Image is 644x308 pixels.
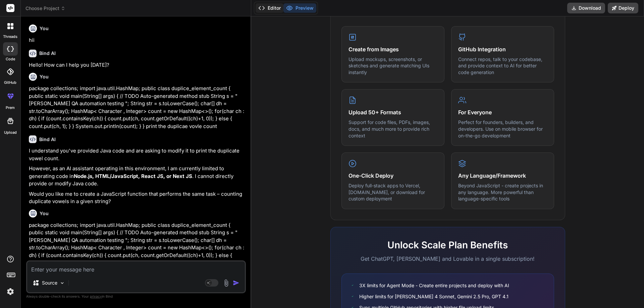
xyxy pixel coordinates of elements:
[458,45,547,53] h4: GitHub Integration
[458,56,547,76] p: Connect repos, talk to your codebase, and provide context to AI for better code generation
[90,294,102,298] span: privacy
[29,147,245,162] p: I understand you've provided Java code and are asking to modify it to print the duplicate vowel c...
[74,173,192,179] strong: Node.js, HTML/JavaScript, React JS, or Next JS
[608,3,638,13] button: Deploy
[458,172,547,180] h4: Any Language/Framework
[5,286,16,297] img: settings
[3,34,17,40] label: threads
[29,222,245,274] p: package collections; import java.util.HashMap; public class duplice_element_count { public static...
[29,85,245,130] p: package collections; import java.util.HashMap; public class duplice_element_count { public static...
[458,108,547,116] h4: For Everyone
[233,280,239,286] img: icon
[567,3,605,13] button: Download
[341,255,554,263] p: Get ChatGPT, [PERSON_NAME] and Lovable in a single subscription!
[458,182,547,202] p: Beyond JavaScript - create projects in any language. More powerful than language-specific tools
[222,279,230,287] img: attachment
[6,105,15,111] label: prem
[29,37,245,44] p: hii
[348,182,437,202] p: Deploy full-stack apps to Vercel, [DOMAIN_NAME], or download for custom deployment
[348,56,437,76] p: Upload mockups, screenshots, or sketches and generate matching UIs instantly
[29,165,245,188] p: However, as an AI assistant operating in this environment, I am currently limited to generating c...
[25,5,65,12] span: Choose Project
[256,3,283,13] button: Editor
[348,108,437,116] h4: Upload 50+ Formats
[59,280,65,286] img: Pick Models
[4,80,16,85] label: GitHub
[348,172,437,180] h4: One-Click Deploy
[458,119,547,139] p: Perfect for founders, builders, and developers. Use on mobile browser for on-the-go development
[359,293,508,300] span: Higher limits for [PERSON_NAME] 4 Sonnet, Gemini 2.5 Pro, GPT 4.1
[359,282,509,289] span: 3X limits for Agent Mode - Create entire projects and deploy with AI
[348,45,437,53] h4: Create from Images
[29,61,245,69] p: Hello! How can I help you [DATE]?
[4,130,17,135] label: Upload
[40,73,49,80] h6: You
[42,280,57,286] p: Source
[26,293,246,300] p: Always double-check its answers. Your in Bind
[348,119,437,139] p: Support for code files, PDFs, images, docs, and much more to provide rich context
[40,210,49,217] h6: You
[39,136,56,143] h6: Bind AI
[29,190,245,205] p: Would you like me to create a JavaScript function that performs the same task – counting duplicat...
[39,50,56,57] h6: Bind AI
[6,56,15,62] label: code
[283,3,316,13] button: Preview
[341,238,554,252] h2: Unlock Scale Plan Benefits
[40,25,49,32] h6: You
